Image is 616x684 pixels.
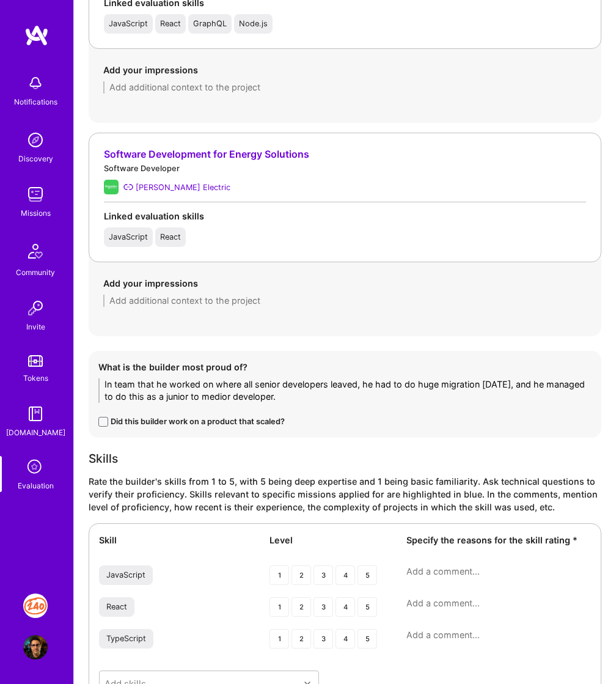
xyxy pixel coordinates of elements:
div: Discovery [18,152,53,165]
div: Tokens [23,372,48,384]
div: 2 [291,629,311,649]
div: 3 [313,597,333,617]
a: J: 240 Tutoring - Jobs Section Redesign [20,594,51,618]
div: Invite [26,320,45,333]
div: 5 [358,565,377,585]
img: discovery [23,128,48,152]
div: Schneider Electric [136,181,230,194]
div: 1 [269,629,289,649]
div: Evaluation [18,479,54,492]
div: 1 [269,597,289,617]
div: React [160,232,181,242]
img: guide book [23,402,48,426]
div: Add your impressions [103,277,587,290]
i: Schneider Electric [123,182,133,192]
div: JavaScript [106,570,145,580]
img: Company logo [104,180,119,194]
div: Specify the reasons for the skill rating * [406,534,591,546]
img: bell [23,71,48,95]
div: React [106,602,127,612]
div: 4 [335,629,355,649]
div: 1 [269,565,289,585]
div: Skills [89,452,601,465]
div: Level [269,534,392,546]
img: Invite [23,296,48,320]
i: icon SelectionTeam [24,456,47,479]
div: JavaScript [109,232,148,242]
div: 4 [335,597,355,617]
img: teamwork [23,182,48,207]
div: React [160,19,181,29]
img: logo [24,24,49,46]
img: J: 240 Tutoring - Jobs Section Redesign [23,594,48,618]
div: TypeScript [106,634,146,644]
textarea: In team that he worked on where all senior developers leaved, he had to do huge migration [DATE],... [98,378,592,403]
div: Software Development for Energy Solutions [104,148,586,161]
div: 2 [291,597,311,617]
div: 5 [358,629,377,649]
div: Software Developer [104,162,586,175]
div: 4 [335,565,355,585]
img: tokens [28,355,43,367]
a: [PERSON_NAME] Electric [123,181,230,194]
div: [DOMAIN_NAME] [6,426,65,439]
div: Rate the builder's skills from 1 to 5, with 5 being deep expertise and 1 being basic familiarity.... [89,475,601,513]
div: Missions [21,207,51,219]
div: JavaScript [109,19,148,29]
div: Add your impressions [103,64,587,76]
div: What is the builder most proud of? [98,361,592,373]
div: Notifications [14,95,57,108]
div: Node.js [239,19,268,29]
div: GraphQL [193,19,227,29]
div: Skill [99,534,255,546]
img: User Avatar [23,635,48,660]
div: 3 [313,629,333,649]
div: Linked evaluation skills [104,210,586,222]
div: Did this builder work on a product that scaled? [111,415,285,428]
div: 2 [291,565,311,585]
img: Community [21,237,50,266]
div: 3 [313,565,333,585]
div: 5 [358,597,377,617]
a: User Avatar [20,635,51,660]
div: Community [16,266,55,279]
